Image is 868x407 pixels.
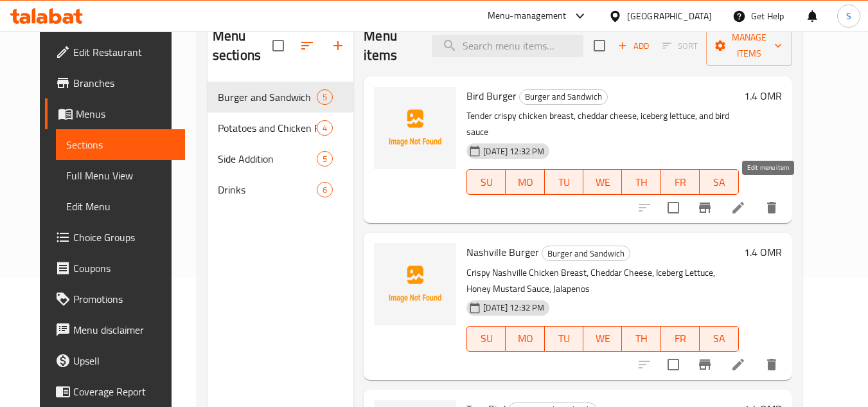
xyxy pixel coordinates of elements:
a: Branches [45,68,185,98]
span: Select to update [660,351,687,378]
span: [DATE] 12:32 PM [478,302,549,314]
a: Sections [56,129,185,160]
div: Burger and Sandwich [519,89,608,105]
span: Select section [586,32,613,59]
span: SU [472,173,500,192]
span: FR [666,329,695,348]
span: Select section first [654,36,706,56]
span: Edit Restaurant [73,44,175,60]
span: Nashville Burger [466,242,539,262]
span: TU [550,173,578,192]
span: Full Menu View [66,168,175,183]
span: Potatoes and Chicken Pieces [218,120,317,136]
span: Burger and Sandwich [218,89,317,105]
button: SU [466,169,506,195]
span: Coverage Report [73,384,175,399]
h6: 1.4 OMR [744,87,782,105]
div: Drinks6 [208,174,353,205]
span: Bird Burger [466,86,517,105]
span: TU [550,329,578,348]
button: Add section [323,30,353,61]
img: Bird Burger [374,87,456,169]
span: Add [616,39,651,53]
button: FR [661,169,700,195]
div: items [317,182,333,197]
div: Potatoes and Chicken Pieces4 [208,113,353,143]
img: Nashville Burger [374,243,456,325]
button: delete [756,192,787,223]
button: Manage items [706,26,792,66]
button: delete [756,349,787,380]
p: Crispy Nashville Chicken Breast, Cheddar Cheese, Iceberg Lettuce, Honey Mustard Sauce, Jalapenos [466,265,738,297]
span: Burger and Sandwich [520,89,607,104]
button: SA [700,169,738,195]
h2: Menu items [364,26,416,65]
span: Branches [73,75,175,91]
span: 4 [317,122,332,134]
span: Side Addition [218,151,317,167]
span: SA [705,329,733,348]
span: 5 [317,153,332,165]
button: TU [545,169,583,195]
button: SA [700,326,738,352]
span: [DATE] 12:32 PM [478,145,549,158]
a: Edit Menu [56,191,185,222]
div: items [317,151,333,167]
div: Menu-management [488,8,567,24]
a: Menu disclaimer [45,314,185,345]
span: Sections [66,137,175,152]
div: items [317,89,333,105]
span: Select all sections [265,32,292,59]
span: Menu disclaimer [73,322,175,338]
span: Drinks [218,182,317,197]
span: SU [472,329,500,348]
button: TH [622,326,660,352]
span: TH [627,173,655,192]
span: Select to update [660,194,687,221]
span: TH [627,329,655,348]
span: MO [511,329,539,348]
div: items [317,120,333,136]
span: S [846,9,851,23]
button: TU [545,326,583,352]
button: MO [506,169,544,195]
input: search [432,35,583,57]
span: 5 [317,91,332,104]
span: Burger and Sandwich [542,246,630,261]
a: Coverage Report [45,376,185,407]
div: [GEOGRAPHIC_DATA] [627,9,712,23]
button: FR [661,326,700,352]
button: MO [506,326,544,352]
a: Upsell [45,345,185,376]
span: WE [589,173,617,192]
div: Burger and Sandwich5 [208,82,353,113]
span: 6 [317,184,332,196]
span: Edit Menu [66,199,175,214]
span: Coupons [73,260,175,276]
button: TH [622,169,660,195]
nav: Menu sections [208,77,353,210]
a: Promotions [45,284,185,314]
button: Add [613,36,654,56]
span: Menus [76,106,175,122]
a: Menus [45,98,185,129]
span: Promotions [73,291,175,307]
button: SU [466,326,506,352]
div: Side Addition5 [208,143,353,174]
span: Upsell [73,353,175,368]
span: SA [705,173,733,192]
button: Branch-specific-item [689,349,720,380]
span: Add item [613,36,654,56]
a: Edit menu item [731,357,746,372]
p: Tender crispy chicken breast, cheddar cheese, iceberg lettuce, and bird sauce [466,108,738,140]
span: MO [511,173,539,192]
div: Burger and Sandwich [542,246,630,261]
button: Branch-specific-item [689,192,720,223]
span: WE [589,329,617,348]
a: Full Menu View [56,160,185,191]
a: Choice Groups [45,222,185,253]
